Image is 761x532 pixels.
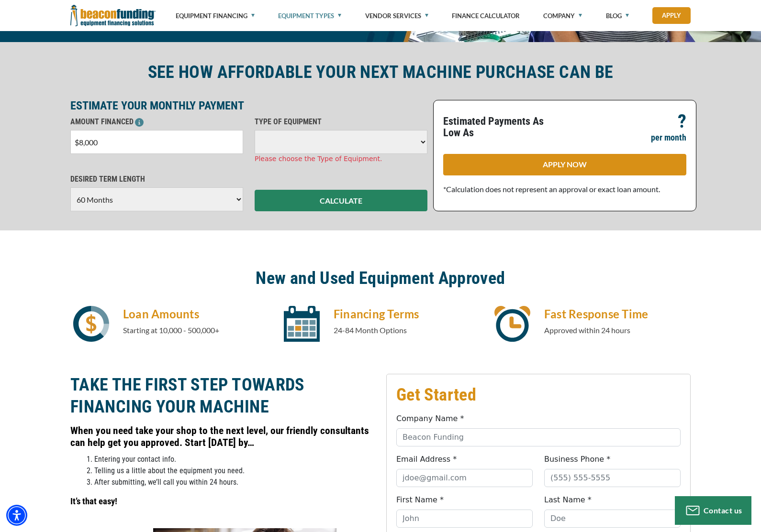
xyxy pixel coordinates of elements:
[396,428,681,446] input: Beacon Funding
[70,61,691,83] h2: SEE HOW AFFORDABLE YOUR NEXT MACHINE PURCHASE CAN BE
[443,185,660,194] span: *Calculation does not represent an approval or exact loan amount.
[443,116,559,139] p: Estimated Payments As Low As
[70,116,243,128] p: AMOUNT FINANCED
[652,7,691,24] a: Apply
[443,154,686,175] a: APPLY NOW
[544,510,681,528] input: Doe
[70,267,691,289] h2: New and Used Equipment Approved
[94,477,375,488] li: After submitting, we’ll call you within 24 hours.
[255,116,427,128] p: TYPE OF EQUIPMENT
[396,469,533,487] input: jdoe@gmail.com
[70,374,375,418] h2: TAKE THE FIRST STEP TOWARDS FINANCING YOUR MACHINE
[544,326,630,335] span: Approved within 24 hours
[544,494,592,506] label: Last Name *
[70,496,117,507] span: It’s that easy!
[396,413,464,424] label: Company Name *
[255,190,427,211] button: CALCULATE
[396,384,681,406] h2: Get Started
[334,326,407,335] span: 24-84 Month Options
[94,465,375,477] li: Telling us a little about the equipment you need.
[651,132,686,143] p: per month
[396,510,533,528] input: John
[544,469,681,487] input: (555) 555-5555
[70,130,243,154] input: $
[70,174,243,185] p: DESIRED TERM LENGTH
[678,116,686,127] p: ?
[704,506,742,515] span: Contact us
[396,454,457,465] label: Email Address *
[6,505,27,526] div: Accessibility Menu
[123,325,269,336] p: Starting at 10,000 - 500,000+
[334,306,480,322] h4: Financing Terms
[255,154,427,164] div: Please choose the Type of Equipment.
[70,424,369,448] span: When you need take your shop to the next level, our friendly consultants can help get you approve...
[544,306,691,322] h4: Fast Response Time
[73,306,109,342] img: icon
[123,306,269,322] h4: Loan Amounts
[94,454,375,465] li: Entering your contact info.
[396,494,444,506] label: First Name *
[544,454,610,465] label: Business Phone *
[70,100,427,111] p: ESTIMATE YOUR MONTHLY PAYMENT
[675,496,751,525] button: Contact us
